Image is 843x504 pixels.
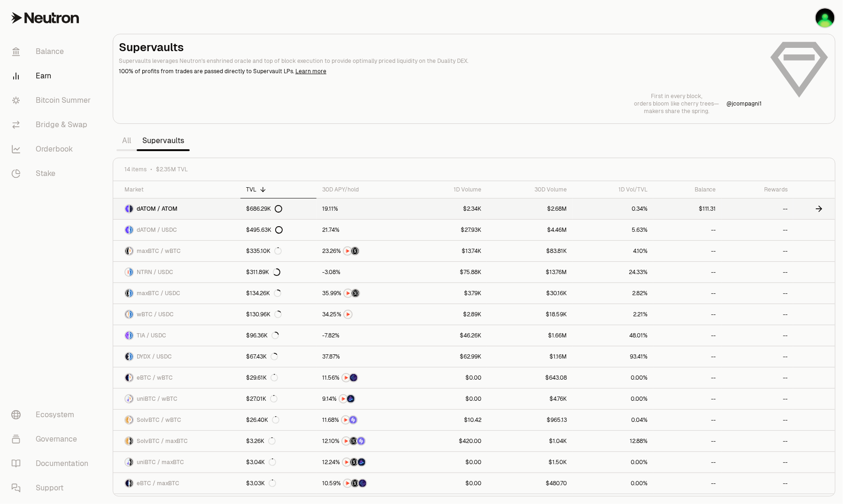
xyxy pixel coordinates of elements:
[487,325,572,346] a: $1.66M
[4,427,101,451] a: Governance
[343,458,350,466] img: NTRN
[113,262,240,283] a: NTRN LogoUSDC LogoNTRN / USDC
[125,480,129,487] img: eBTC Logo
[415,186,482,193] div: 1D Volume
[487,304,572,325] a: $18.59K
[359,480,366,487] img: EtherFi Points
[137,437,188,445] span: SolvBTC / maxBTC
[409,367,487,388] a: $0.00
[722,283,793,304] a: --
[409,452,487,473] a: $0.00
[344,311,352,318] img: NTRN
[317,389,409,409] a: NTRNBedrock Diamonds
[125,290,129,297] img: maxBTC Logo
[350,437,357,445] img: Structured Points
[409,262,487,283] a: $75.88K
[137,480,179,487] span: eBTC / maxBTC
[579,186,648,193] div: 1D Vol/TVL
[653,410,722,430] a: --
[357,437,365,445] img: Solv Points
[240,410,317,430] a: $26.40K
[246,416,279,424] div: $26.40K
[240,452,317,473] a: $3.04K
[130,290,133,297] img: USDC Logo
[246,226,283,234] div: $495.63K
[487,241,572,261] a: $83.81K
[317,410,409,430] a: NTRNSolv Points
[653,452,722,473] a: --
[116,131,137,150] a: All
[246,290,281,297] div: $134.26K
[816,8,835,27] img: Ledger 1 GD
[349,416,357,424] img: Solv Points
[487,389,572,409] a: $4.76K
[573,431,653,451] a: 12.88%
[246,247,282,255] div: $335.10K
[347,395,355,403] img: Bedrock Diamonds
[317,473,409,494] a: NTRNStructured PointsEtherFi Points
[722,473,793,494] a: --
[322,436,403,446] button: NTRNStructured PointsSolv Points
[722,452,793,473] a: --
[137,458,184,466] span: uniBTC / maxBTC
[573,262,653,283] a: 24.33%
[722,325,793,346] a: --
[573,283,653,304] a: 2.82%
[659,186,716,193] div: Balance
[487,262,572,283] a: $13.76M
[409,283,487,304] a: $3.79K
[130,311,133,318] img: USDC Logo
[573,452,653,473] a: 0.00%
[722,241,793,261] a: --
[322,289,403,298] button: NTRNStructured Points
[4,161,101,186] a: Stake
[4,137,101,161] a: Orderbook
[125,437,129,445] img: SolvBTC Logo
[727,100,762,107] p: @ jcompagni1
[322,186,403,193] div: 30D APY/hold
[487,410,572,430] a: $965.13
[124,166,147,173] span: 14 items
[130,395,133,403] img: wBTC Logo
[130,353,133,360] img: USDC Logo
[130,458,133,466] img: maxBTC Logo
[295,68,326,75] a: Learn more
[246,480,276,487] div: $3.03K
[573,220,653,240] a: 5.63%
[350,458,358,466] img: Structured Points
[130,205,133,213] img: ATOM Logo
[409,220,487,240] a: $27.93K
[130,480,133,487] img: maxBTC Logo
[156,166,188,173] span: $2.35M TVL
[119,40,762,55] h2: Supervaults
[358,458,365,466] img: Bedrock Diamonds
[322,479,403,488] button: NTRNStructured PointsEtherFi Points
[124,186,235,193] div: Market
[119,57,762,65] p: Supervaults leverages Neutron's enshrined oracle and top of block execution to provide optimally ...
[113,283,240,304] a: maxBTC LogoUSDC LogomaxBTC / USDC
[573,325,653,346] a: 48.01%
[113,410,240,430] a: SolvBTC LogowBTC LogoSolvBTC / wBTC
[722,262,793,283] a: --
[653,220,722,240] a: --
[487,367,572,388] a: $643.08
[240,431,317,451] a: $3.26K
[246,268,280,276] div: $311.89K
[322,394,403,404] button: NTRNBedrock Diamonds
[722,410,793,430] a: --
[722,346,793,367] a: --
[653,325,722,346] a: --
[4,113,101,137] a: Bridge & Swap
[653,367,722,388] a: --
[125,416,129,424] img: SolvBTC Logo
[573,241,653,261] a: 4.10%
[317,452,409,473] a: NTRNStructured PointsBedrock Diamonds
[573,304,653,325] a: 2.21%
[125,353,129,360] img: DYDX Logo
[352,290,359,297] img: Structured Points
[113,473,240,494] a: eBTC LogomaxBTC LogoeBTC / maxBTC
[246,395,278,403] div: $27.01K
[322,246,403,256] button: NTRNStructured Points
[246,353,278,360] div: $67.43K
[653,199,722,219] a: $111.31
